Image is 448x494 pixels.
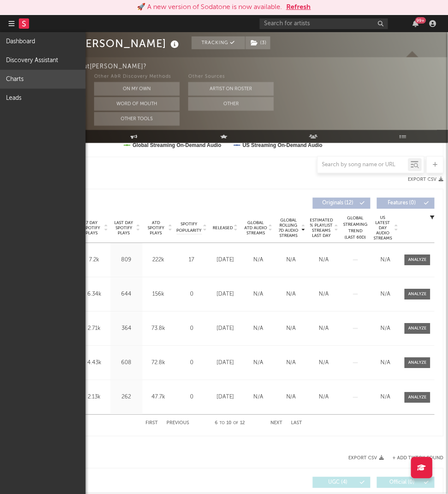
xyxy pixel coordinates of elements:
[113,221,135,236] span: Last Day Spotify Plays
[310,325,338,333] div: N/A
[211,290,240,299] div: [DATE]
[188,97,274,111] button: Other
[94,82,180,96] button: On My Own
[413,20,419,27] button: 99+
[137,2,282,12] div: 🚀 A new version of Sodatone is now available.
[277,325,306,333] div: N/A
[80,290,108,299] div: 6.34k
[310,359,338,368] div: N/A
[310,256,338,265] div: N/A
[244,359,273,368] div: N/A
[145,325,172,333] div: 73.8k
[310,218,333,239] span: Estimated % Playlist Streams Last Day
[145,256,172,265] div: 222k
[211,393,240,402] div: [DATE]
[383,201,422,206] span: Features ( 0 )
[244,393,273,402] div: N/A
[177,222,202,234] span: Spotify Popularity
[277,393,306,402] div: N/A
[113,325,140,333] div: 364
[75,36,181,51] div: [PERSON_NAME]
[244,221,267,236] span: Global ATD Audio Streams
[211,325,240,333] div: [DATE]
[207,419,254,429] div: 6 10 12
[415,17,426,24] div: 99 +
[243,142,323,148] text: US Streaming On-Demand Audio
[80,359,108,368] div: 4.43k
[384,456,444,461] button: + Add TikTok Sound
[113,256,140,265] div: 809
[373,325,398,333] div: N/A
[310,393,338,402] div: N/A
[310,290,338,299] div: N/A
[313,198,371,209] button: Originals(12)
[213,226,233,231] span: Released
[244,290,273,299] div: N/A
[113,393,140,402] div: 262
[373,290,398,299] div: N/A
[177,359,207,368] div: 0
[167,421,190,426] button: Previous
[271,421,283,426] button: Next
[177,393,207,402] div: 0
[94,72,180,82] div: Other A&R Discovery Methods
[313,477,371,488] button: UGC(4)
[318,480,358,485] span: UGC ( 4 )
[277,218,300,239] span: Global Rolling 7D Audio Streams
[133,142,222,148] text: Global Streaming On-Demand Audio
[188,82,274,96] button: Artist on Roster
[177,256,207,265] div: 17
[286,2,311,12] button: Refresh
[192,36,245,49] button: Tracking
[260,18,388,29] input: Search for artists
[188,72,274,82] div: Other Sources
[234,422,239,425] span: of
[373,359,398,368] div: N/A
[373,256,398,265] div: N/A
[94,97,180,111] button: Word Of Mouth
[80,256,108,265] div: 7.2k
[113,359,140,368] div: 608
[318,162,408,169] input: Search by song name or URL
[277,290,306,299] div: N/A
[291,421,303,426] button: Last
[94,112,180,126] button: Other Tools
[277,359,306,368] div: N/A
[146,421,158,426] button: First
[145,221,167,236] span: ATD Spotify Plays
[145,290,172,299] div: 156k
[349,456,384,461] button: Export CSV
[277,256,306,265] div: N/A
[373,393,398,402] div: N/A
[343,216,368,241] div: Global Streaming Trend (Last 60D)
[80,393,108,402] div: 2.13k
[211,359,240,368] div: [DATE]
[393,456,444,461] button: + Add TikTok Sound
[80,221,103,236] span: 7 Day Spotify Plays
[113,290,140,299] div: 644
[211,256,240,265] div: [DATE]
[220,422,225,425] span: to
[177,325,207,333] div: 0
[145,393,172,402] div: 47.7k
[377,477,435,488] button: Official(0)
[408,177,444,182] button: Export CSV
[80,325,108,333] div: 2.71k
[383,480,422,485] span: Official ( 0 )
[373,216,393,241] span: US Latest Day Audio Streams
[145,359,172,368] div: 72.8k
[244,325,273,333] div: N/A
[246,36,270,49] button: (3)
[318,201,358,206] span: Originals ( 12 )
[377,198,435,209] button: Features(0)
[177,290,207,299] div: 0
[244,256,273,265] div: N/A
[245,36,271,49] span: ( 3 )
